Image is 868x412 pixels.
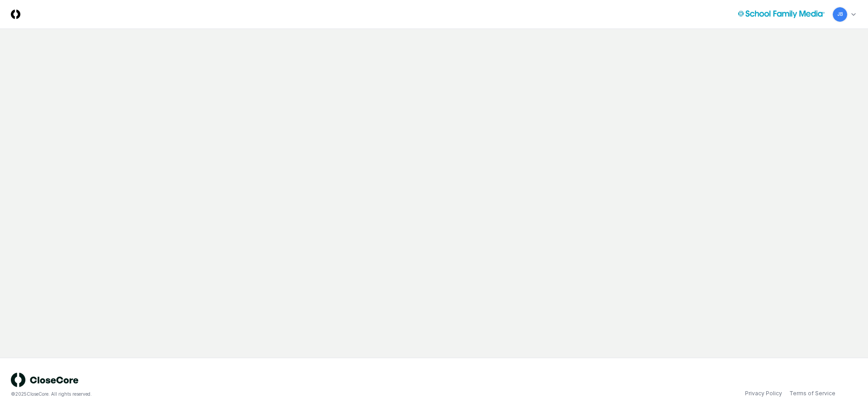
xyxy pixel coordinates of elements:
a: Terms of Service [789,389,835,398]
img: Logo [11,9,20,19]
button: JB [832,6,848,23]
img: School Family Media logo [738,10,825,18]
img: logo [11,373,79,387]
div: © 2025 CloseCore. All rights reserved. [11,391,434,398]
a: Privacy Policy [745,389,782,398]
span: JB [837,11,843,18]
